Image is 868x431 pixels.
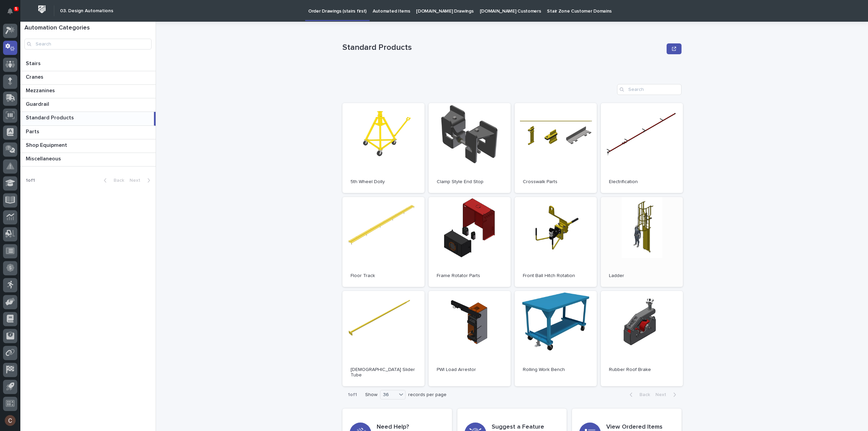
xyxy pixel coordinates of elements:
[408,392,447,398] p: records per page
[342,291,425,387] a: [DEMOGRAPHIC_DATA] Slider Tube
[8,8,17,19] div: Notifications5
[342,103,425,193] a: 5th Wheel Dolly
[26,113,75,121] p: Standard Products
[24,39,152,50] input: Search
[377,424,445,431] h3: Need Help?
[609,273,675,279] p: Ladder
[655,392,670,397] span: Next
[601,197,683,287] a: Ladder
[429,291,511,387] a: PWI Load Arrestor
[351,179,416,185] p: 5th Wheel Dolly
[20,112,156,125] a: Standard ProductsStandard Products
[342,387,362,403] p: 1 of 1
[492,424,560,431] h3: Suggest a Feature
[523,367,589,373] p: Rolling Work Bench
[523,273,589,279] p: Front Ball Hitch Rotation
[20,126,156,139] a: PartsParts
[20,71,156,85] a: CranesCranes
[437,273,502,279] p: Frame Rotator Parts
[60,8,113,14] h2: 03. Design Automations
[24,24,152,32] h1: Automation Categories
[429,197,511,287] a: Frame Rotator Parts
[3,413,17,428] button: users-avatar
[635,392,650,397] span: Back
[515,291,597,387] a: Rolling Work Bench
[26,100,51,107] p: Guardrail
[523,179,589,185] p: Crosswalk Parts
[26,73,45,80] p: Cranes
[515,197,597,287] a: Front Ball Hitch Rotation
[437,367,502,373] p: PWI Load Arrestor
[437,179,502,185] p: Clamp Style End Stop
[15,6,17,11] p: 5
[365,392,377,398] p: Show
[20,85,156,98] a: MezzaninesMezzanines
[20,139,156,153] a: Shop EquipmentShop Equipment
[20,58,156,71] a: StairsStairs
[342,43,664,53] p: Standard Products
[653,392,682,398] button: Next
[127,177,156,183] button: Next
[20,172,40,189] p: 1 of 1
[515,103,597,193] a: Crosswalk Parts
[606,424,674,431] h3: View Ordered Items
[130,178,144,183] span: Next
[609,179,675,185] p: Electrification
[601,291,683,387] a: Rubber Roof Brake
[26,154,62,162] p: Miscellaneous
[624,392,653,398] button: Back
[26,127,41,135] p: Parts
[36,3,48,16] img: Workspace Logo
[26,59,42,67] p: Stairs
[98,177,127,183] button: Back
[601,103,683,193] a: Electrification
[609,367,675,373] p: Rubber Roof Brake
[351,273,416,279] p: Floor Track
[110,178,124,183] span: Back
[380,391,397,398] div: 36
[26,141,68,149] p: Shop Equipment
[429,103,511,193] a: Clamp Style End Stop
[26,86,56,94] p: Mezzanines
[342,197,425,287] a: Floor Track
[351,367,416,378] p: [DEMOGRAPHIC_DATA] Slider Tube
[3,4,17,18] button: Notifications
[20,153,156,166] a: MiscellaneousMiscellaneous
[617,84,682,95] input: Search
[20,98,156,112] a: GuardrailGuardrail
